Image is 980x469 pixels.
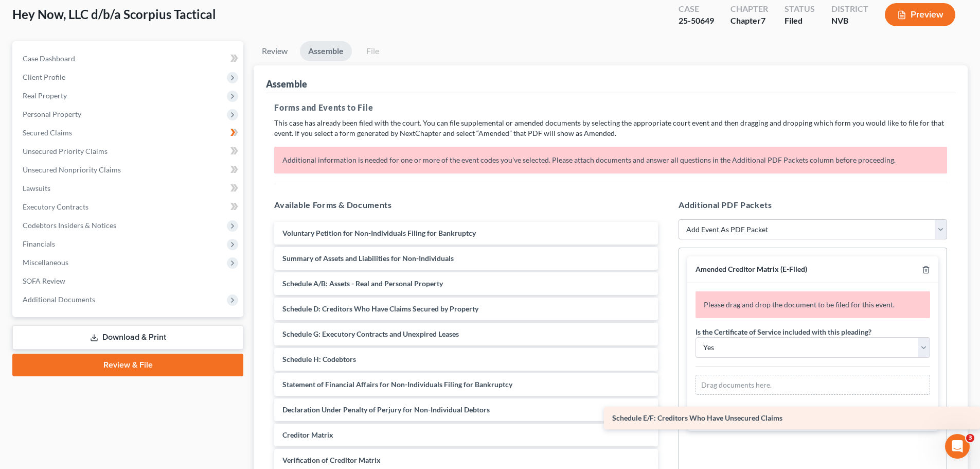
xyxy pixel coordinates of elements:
[23,54,75,63] span: Case Dashboard
[282,380,512,389] span: Statement of Financial Affairs for Non-Individuals Filing for Bankruptcy
[704,300,895,309] span: Please drag and drop the document to be filed for this event.
[23,91,67,100] span: Real Property
[23,110,81,118] span: Personal Property
[14,272,243,290] a: SOFA Review
[831,3,868,15] div: District
[945,434,970,459] iframe: Intercom live chat
[14,198,243,216] a: Executory Contracts
[23,202,88,211] span: Executory Contracts
[282,456,381,464] span: Verification of Creditor Matrix
[885,3,955,26] button: Preview
[696,375,930,395] div: Drag documents here.
[282,304,478,313] span: Schedule D: Creditors Who Have Claims Secured by Property
[14,161,243,179] a: Unsecured Nonpriority Claims
[966,434,974,442] span: 3
[23,165,121,174] span: Unsecured Nonpriority Claims
[12,7,216,22] span: Hey Now, LLC d/b/a Scorpius Tactical
[23,128,72,137] span: Secured Claims
[831,15,868,27] div: NVB
[23,258,68,267] span: Miscellaneous
[14,49,243,68] a: Case Dashboard
[12,325,243,350] a: Download & Print
[730,15,768,27] div: Chapter
[12,354,243,376] a: Review & File
[612,413,782,422] span: Schedule E/F: Creditors Who Have Unsecured Claims
[679,3,714,15] div: Case
[696,326,871,337] label: Is the Certificate of Service included with this pleading?
[282,254,454,263] span: Summary of Assets and Liabilities for Non-Individuals
[274,147,947,173] p: Additional information is needed for one or more of the event codes you've selected. Please attac...
[785,15,815,27] div: Filed
[266,78,307,90] div: Assemble
[274,118,947,138] p: This case has already been filed with the court. You can file supplemental or amended documents b...
[679,199,947,211] h5: Additional PDF Packets
[696,265,807,273] span: Amended Creditor Matrix (E-Filed)
[300,41,352,61] a: Assemble
[282,329,459,338] span: Schedule G: Executory Contracts and Unexpired Leases
[730,3,768,15] div: Chapter
[23,73,65,81] span: Client Profile
[23,221,116,230] span: Codebtors Insiders & Notices
[14,142,243,161] a: Unsecured Priority Claims
[23,276,65,285] span: SOFA Review
[23,147,108,155] span: Unsecured Priority Claims
[282,279,443,288] span: Schedule A/B: Assets - Real and Personal Property
[356,41,389,61] a: File
[14,124,243,142] a: Secured Claims
[14,179,243,198] a: Lawsuits
[23,184,50,193] span: Lawsuits
[282,229,476,237] span: Voluntary Petition for Non-Individuals Filing for Bankruptcy
[679,15,714,27] div: 25-50649
[274,101,947,114] h5: Forms and Events to File
[282,405,490,414] span: Declaration Under Penalty of Perjury for Non-Individual Debtors
[23,295,95,304] span: Additional Documents
[254,41,296,61] a: Review
[785,3,815,15] div: Status
[23,239,55,248] span: Financials
[282,430,333,439] span: Creditor Matrix
[761,15,765,25] span: 7
[274,199,658,211] h5: Available Forms & Documents
[282,355,356,363] span: Schedule H: Codebtors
